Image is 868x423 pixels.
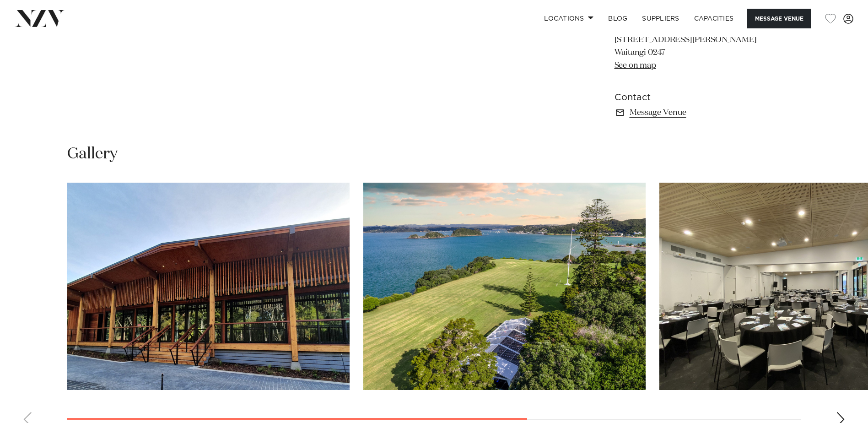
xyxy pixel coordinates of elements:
h6: Contact [615,91,764,104]
a: Message Venue [615,106,764,119]
a: See on map [615,61,656,70]
swiper-slide: 1 / 4 [67,183,350,390]
h2: Gallery [67,144,118,164]
img: nzv-logo.png [15,10,65,27]
a: BLOG [601,9,635,28]
a: SUPPLIERS [635,9,686,28]
button: Message Venue [747,9,811,28]
p: Waitangi Treaty Grounds [STREET_ADDRESS][PERSON_NAME] Waitangi 0247 [615,21,764,72]
a: Locations [537,9,601,28]
swiper-slide: 2 / 4 [363,183,646,390]
a: Capacities [687,9,741,28]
